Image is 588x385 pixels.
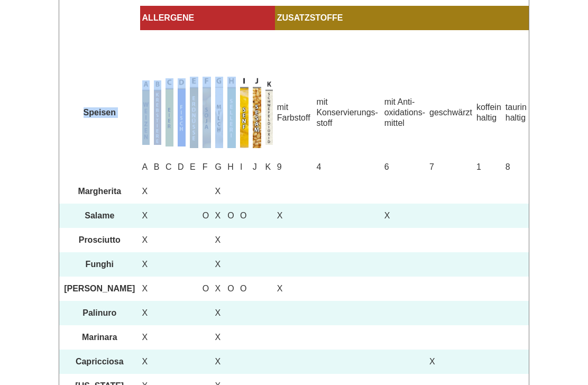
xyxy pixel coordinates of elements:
td: 8 [503,155,529,179]
td: 6 [382,155,427,179]
td: X [140,228,152,252]
td: E [188,155,200,179]
td: 4 [314,155,382,179]
th: Margherita [59,179,140,204]
td: O [238,204,251,228]
th: Salame [59,204,140,228]
td: X [140,204,152,228]
td: J [251,155,263,179]
th: Palinuro [59,301,140,325]
td: X [213,204,226,228]
td: G [213,155,226,179]
td: X [275,277,315,301]
td: X [140,325,152,350]
td: X [213,252,226,277]
td: 7 [427,155,474,179]
td: X [213,350,226,374]
th: Funghi [59,252,140,277]
td: X [140,277,152,301]
td: K [263,155,275,179]
td: ALLERGENE [140,6,275,30]
td: X [275,204,315,228]
td: O [200,204,213,228]
td: taurin haltig [503,70,529,155]
td: I [238,155,251,179]
td: 9 [275,155,315,179]
td: koffein haltig [474,70,503,155]
td: O [225,204,238,228]
td: H [225,155,238,179]
td: mit Farbstoff [275,70,315,155]
td: O [200,277,213,301]
td: C [163,155,176,179]
td: 1 [474,155,503,179]
td: O [238,277,251,301]
th: Marinara [59,325,140,350]
td: B [152,155,163,179]
td: X [213,325,226,350]
td: O [225,277,238,301]
td: A [140,155,152,179]
td: F [200,155,213,179]
td: D [176,155,188,179]
td: ZUSATZSTOFFE [275,6,529,30]
td: mit Konservierungs- stoff [314,70,382,155]
td: geschwärzt [427,70,474,155]
td: mit Anti- oxidations- mittel [382,70,427,155]
td: X [213,301,226,325]
td: X [213,228,226,252]
th: Prosciutto [59,228,140,252]
th: Capricciosa [59,350,140,374]
td: X [427,350,474,374]
td: X [213,179,226,204]
td: X [140,252,152,277]
td: X [213,277,226,301]
th: Speisen [59,70,140,155]
td: X [140,350,152,374]
td: X [140,301,152,325]
th: [PERSON_NAME] [59,277,140,301]
td: X [140,179,152,204]
td: X [382,204,427,228]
